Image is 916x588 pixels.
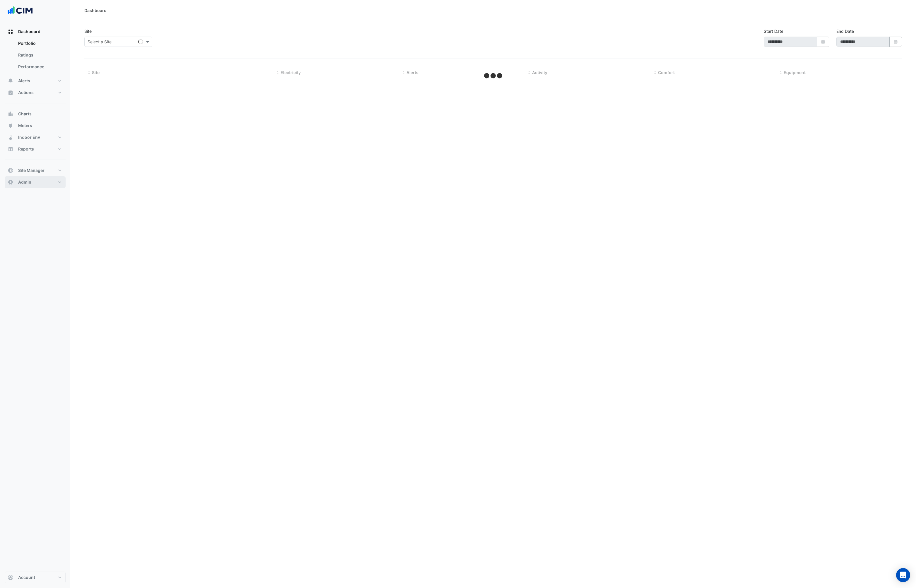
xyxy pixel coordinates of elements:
button: Reports [5,143,66,155]
button: Admin [5,176,66,188]
a: Performance [13,61,66,73]
a: Ratings [13,49,66,61]
button: Dashboard [5,26,66,37]
div: Open Intercom Messenger [896,568,910,582]
app-icon: Site Manager [8,167,13,173]
button: Indoor Env [5,131,66,143]
app-icon: Alerts [8,78,13,84]
span: Comfort [658,70,675,75]
button: Site Manager [5,165,66,176]
button: Alerts [5,75,66,87]
app-icon: Indoor Env [8,134,13,140]
span: Dashboard [18,29,40,35]
app-icon: Reports [8,146,13,152]
app-icon: Actions [8,90,13,95]
img: Company Logo [7,5,33,16]
button: Meters [5,120,66,131]
span: Meters [18,123,32,129]
span: Reports [18,146,34,152]
a: Portfolio [13,37,66,49]
button: Actions [5,87,66,98]
label: Start Date [764,28,783,34]
span: Site Manager [18,167,45,173]
div: Dashboard [5,37,66,75]
label: End Date [836,28,854,34]
span: Charts [18,111,32,117]
span: Electricity [281,70,301,75]
span: Admin [18,179,31,185]
app-icon: Charts [8,111,13,117]
app-icon: Dashboard [8,29,13,35]
app-icon: Meters [8,123,13,129]
button: Charts [5,108,66,120]
span: Actions [18,90,34,95]
div: Dashboard [84,7,107,13]
span: Equipment [784,70,806,75]
app-icon: Admin [8,179,13,185]
span: Site [92,70,100,75]
span: Account [18,575,35,580]
label: Site [84,28,92,34]
button: Account [5,572,66,583]
span: Indoor Env [18,134,40,140]
span: Alerts [406,70,418,75]
span: Alerts [18,78,30,84]
span: Activity [532,70,547,75]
